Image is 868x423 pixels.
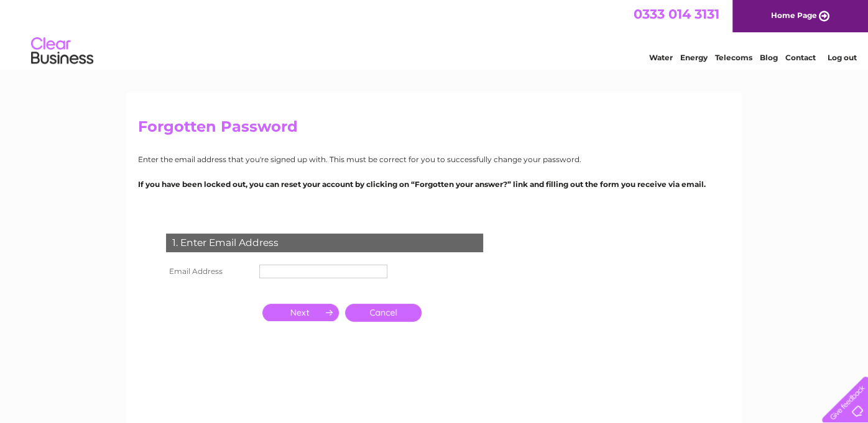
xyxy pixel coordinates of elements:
a: 0333 014 3131 [634,6,719,22]
p: If you have been locked out, you can reset your account by clicking on “Forgotten your answer?” l... [138,178,730,190]
a: Log out [827,53,856,62]
a: Blog [760,53,778,62]
a: Telecoms [715,53,752,62]
div: 1. Enter Email Address [166,234,483,252]
a: Energy [680,53,708,62]
h2: Forgotten Password [138,118,730,142]
div: Clear Business is a trading name of Verastar Limited (registered in [GEOGRAPHIC_DATA] No. 3667643... [141,7,729,60]
th: Email Address [163,262,256,281]
p: Enter the email address that you're signed up with. This must be correct for you to successfully ... [138,153,730,165]
a: Contact [785,53,816,62]
a: Cancel [345,304,422,322]
img: logo.png [30,32,94,70]
a: Water [649,53,673,62]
